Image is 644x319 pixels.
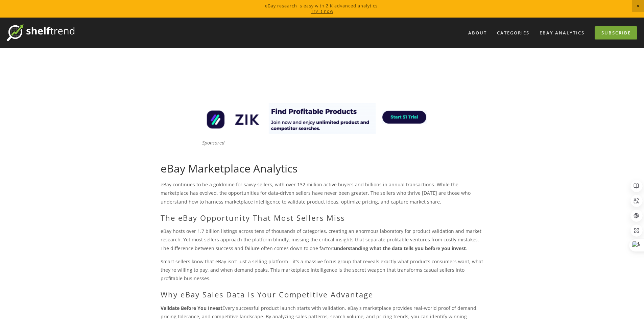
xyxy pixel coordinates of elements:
a: Subscribe [595,26,637,39]
p: Smart sellers know that eBay isn't just a selling platform—it's a massive focus group that reveal... [161,257,484,283]
h2: The eBay Opportunity That Most Sellers Miss [161,213,484,222]
a: eBay Analytics [535,27,589,38]
p: eBay hosts over 1.7 billion listings across tens of thousands of categories, creating an enormous... [161,227,484,252]
strong: Validate Before You Invest [161,305,222,311]
img: ShelfTrend [7,24,74,41]
h1: eBay Marketplace Analytics [161,162,484,175]
div: Categories [493,27,534,38]
a: About [464,27,491,38]
p: eBay continues to be a goldmine for savvy sellers, with over 132 million active buyers and billio... [161,180,484,206]
strong: understanding what the data tells you before you invest [334,245,466,251]
em: Sponsored [202,139,224,146]
h2: Why eBay Sales Data Is Your Competitive Advantage [161,290,484,299]
a: Try it now [311,8,333,14]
